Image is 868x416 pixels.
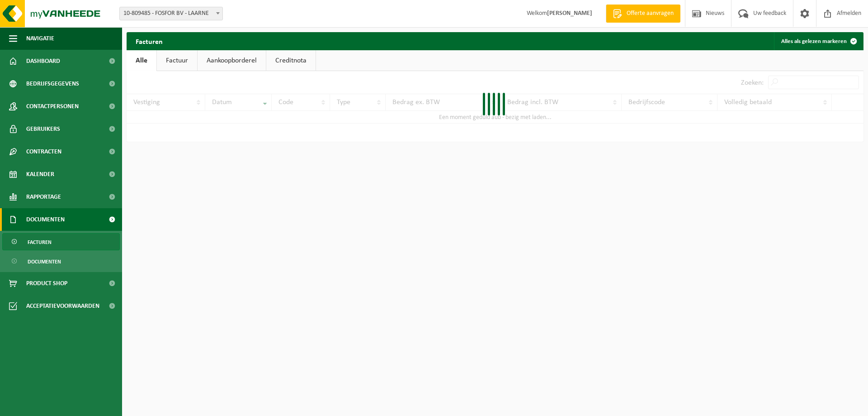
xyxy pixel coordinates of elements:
[2,233,120,250] a: Facturen
[624,9,676,18] span: Offerte aanvragen
[26,72,79,95] span: Bedrijfsgegevens
[606,5,680,23] a: Offerte aanvragen
[774,32,863,50] button: Alles als gelezen markeren
[547,10,592,17] strong: [PERSON_NAME]
[120,7,222,20] span: 10-809485 - FOSFOR BV - LAARNE
[26,295,99,317] span: Acceptatievoorwaarden
[28,253,61,270] span: Documenten
[266,50,316,71] a: Creditnota
[26,163,54,186] span: Kalender
[26,27,54,50] span: Navigatie
[119,7,223,20] span: 10-809485 - FOSFOR BV - LAARNE
[26,95,79,118] span: Contactpersonen
[26,50,60,72] span: Dashboard
[2,253,120,270] a: Documenten
[127,32,172,50] h2: Facturen
[26,186,61,208] span: Rapportage
[127,50,156,71] a: Alle
[26,272,67,295] span: Product Shop
[28,234,52,251] span: Facturen
[26,208,65,231] span: Documenten
[198,50,266,71] a: Aankoopborderel
[26,118,60,140] span: Gebruikers
[157,50,197,71] a: Factuur
[26,140,61,163] span: Contracten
